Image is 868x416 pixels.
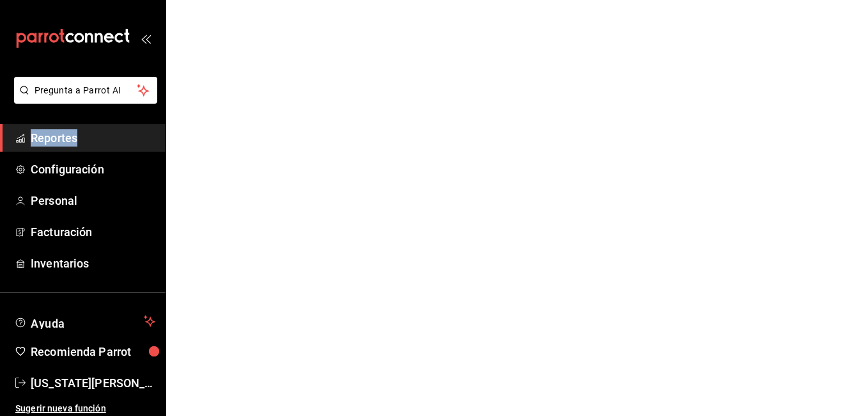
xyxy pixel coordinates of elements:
[31,374,155,392] span: [US_STATE][PERSON_NAME]
[141,33,151,44] button: open_drawer_menu
[31,343,155,360] span: Recomienda Parrot
[31,223,155,241] span: Facturación
[31,192,155,209] span: Personal
[31,255,155,272] span: Inventarios
[31,129,155,147] span: Reportes
[31,161,155,178] span: Configuración
[9,93,157,106] a: Pregunta a Parrot AI
[31,314,139,329] span: Ayuda
[14,77,157,104] button: Pregunta a Parrot AI
[35,84,137,97] span: Pregunta a Parrot AI
[15,402,155,415] span: Sugerir nueva función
